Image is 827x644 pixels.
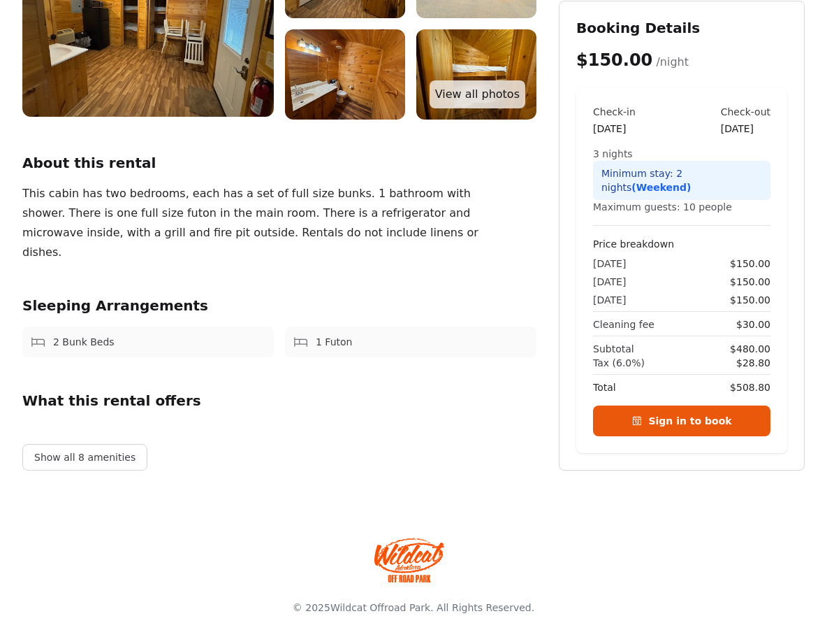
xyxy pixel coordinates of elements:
[730,380,770,394] span: $508.80
[293,602,534,613] span: © 2025 . All Rights Reserved.
[593,275,626,289] span: [DATE]
[730,275,770,289] span: $150.00
[721,122,770,136] div: [DATE]
[593,122,636,136] div: [DATE]
[330,602,430,613] a: Wildcat Offroad Park
[593,147,770,161] div: 3 nights
[22,391,536,410] h2: What this rental offers
[285,29,405,120] img: cabin%203%204.jpg
[730,257,770,271] span: $150.00
[593,237,770,251] h4: Price breakdown
[22,184,485,262] div: This cabin has two bedrooms, each has a set of full size bunks. 1 bathroom with shower. There is ...
[22,296,536,315] h2: Sleeping Arrangements
[576,18,787,38] h2: Booking Details
[593,161,770,200] div: Minimum stay: 2 nights
[316,335,352,349] span: 1 Futon
[593,342,634,356] span: Subtotal
[721,105,770,119] div: Check-out
[593,200,770,214] div: Maximum guests: 10 people
[656,55,689,69] span: /night
[593,257,626,271] span: [DATE]
[22,153,536,173] h2: About this rental
[736,356,770,370] span: $28.80
[416,29,536,120] img: cabin%203%203.jpg
[430,80,525,108] a: View all photos
[730,342,770,356] span: $480.00
[576,50,652,70] span: $150.00
[736,317,770,331] span: $30.00
[593,105,636,119] div: Check-in
[22,444,147,471] button: Show all 8 amenities
[593,380,616,394] span: Total
[593,293,626,307] span: [DATE]
[593,317,654,331] span: Cleaning fee
[631,182,691,193] span: (Weekend)
[730,293,770,307] span: $150.00
[53,335,115,349] span: 2 Bunk Beds
[593,406,770,436] a: Sign in to book
[593,356,645,370] span: Tax (6.0%)
[374,538,444,582] img: Wildcat Offroad park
